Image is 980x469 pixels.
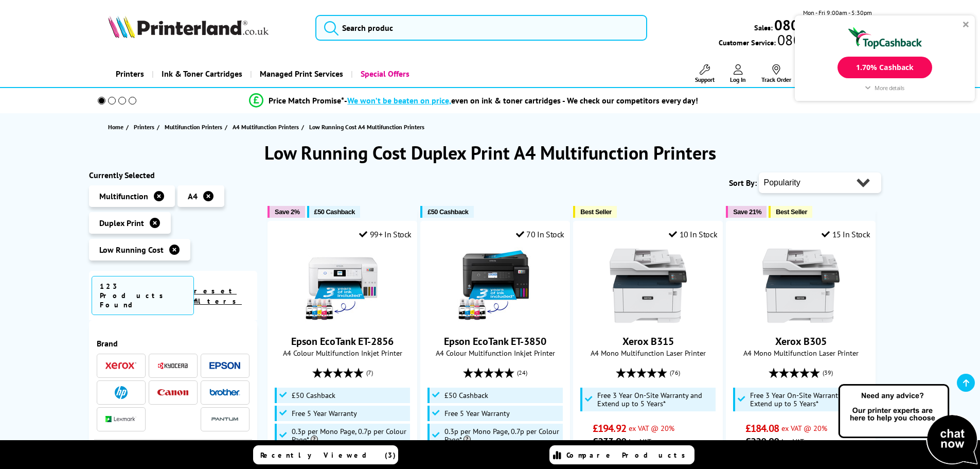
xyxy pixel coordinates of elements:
[444,335,546,348] a: Epson EcoTank ET-3850
[268,206,305,218] button: Save 2%
[781,437,804,446] span: inc VAT
[260,450,396,460] span: Recently Viewed (3)
[580,208,612,216] span: Best Seller
[366,363,373,383] span: (7)
[292,391,335,399] span: £50 Cashback
[194,286,242,306] a: reset filters
[157,386,188,399] a: Canon
[233,121,299,132] span: A4 Multifunction Printers
[115,386,128,399] img: HP
[610,316,687,326] a: Xerox B315
[315,15,647,41] input: Search produc
[579,348,717,358] span: A4 Mono Multifunction Laser Printer
[134,121,154,132] span: Printers
[444,391,488,399] span: £50 Cashback
[209,413,240,425] img: Pantum
[597,391,714,408] span: Free 3 Year On-Site Warranty and Extend up to 5 Years*
[775,335,827,348] a: Xerox B305
[344,95,698,106] div: - even on ink & toner cartridges - We check our competitors every day!
[291,335,394,348] a: Epson EcoTank ET-2856
[292,427,408,444] span: 0.3p per Mono Page, 0.7p per Colour Page*
[754,23,773,32] span: Sales:
[745,422,779,435] span: £184.08
[359,229,412,239] div: 99+ In Stock
[781,423,827,433] span: ex VAT @ 20%
[351,61,417,87] a: Special Offers
[776,208,807,216] span: Best Seller
[420,206,473,218] button: £50 Cashback
[309,123,424,131] span: Low Running Cost A4 Multifunction Printers
[105,416,136,422] img: Lexmark
[209,386,240,399] a: Brother
[427,208,468,216] span: £50 Cashback
[730,76,746,83] span: Log In
[157,389,188,396] img: Canon
[105,359,136,372] a: Xerox
[92,276,194,315] span: 123 Products Found
[695,64,715,83] a: Support
[776,35,872,45] span: 0800 995 1992
[762,316,840,326] a: Xerox B305
[273,348,412,358] span: A4 Colour Multifunction Inkjet Printer
[629,437,651,446] span: inc VAT
[719,35,872,47] span: Customer Service:
[745,435,779,448] span: £220.90
[157,362,188,370] img: Kyocera
[629,423,674,433] span: ex VAT @ 20%
[836,383,980,467] img: Open Live Chat window
[457,316,534,326] a: Epson EcoTank ET-3850
[516,229,564,239] div: 70 In Stock
[233,121,301,132] a: A4 Multifunction Printers
[732,348,870,358] span: A4 Mono Multifunction Laser Printer
[733,208,761,216] span: Save 21%
[269,95,344,106] span: Price Match Promise*
[209,359,240,372] a: Epson
[426,348,564,358] span: A4 Colour Multifunction Inkjet Printer
[209,413,240,426] a: Pantum
[108,15,269,38] img: Printerland Logo
[729,178,757,188] span: Sort By:
[593,435,626,448] span: £233.90
[165,121,222,132] span: Multifunction Printers
[444,409,510,418] span: Free 5 Year Warranty
[253,445,398,464] a: Recently Viewed (3)
[152,61,250,87] a: Ink & Toner Cartridges
[99,245,164,255] span: Low Running Cost
[822,229,870,239] div: 15 In Stock
[157,359,188,372] a: Kyocera
[105,413,136,426] a: Lexmark
[314,208,355,216] span: £50 Cashback
[769,206,812,218] button: Best Seller
[105,386,136,399] a: HP
[750,391,866,408] span: Free 3 Year On-Site Warranty and Extend up to 5 Years*
[209,389,240,396] img: Brother
[84,92,864,110] li: modal_Promise
[774,15,872,34] b: 0800 840 3699
[99,191,148,201] span: Multifunction
[730,64,746,83] a: Log In
[307,206,360,218] button: £50 Cashback
[304,247,381,324] img: Epson EcoTank ET-2856
[108,121,126,132] a: Home
[165,121,225,132] a: Multifunction Printers
[209,362,240,370] img: Epson
[593,422,626,435] span: £194.92
[444,427,561,444] span: 0.3p per Mono Page, 0.7p per Colour Page*
[134,121,157,132] a: Printers
[670,363,680,383] span: (76)
[304,316,381,326] a: Epson EcoTank ET-2856
[622,335,674,348] a: Xerox B315
[669,229,717,239] div: 10 In Stock
[762,247,840,324] img: Xerox B305
[549,445,694,464] a: Compare Products
[566,450,691,460] span: Compare Products
[105,362,136,369] img: Xerox
[347,95,451,106] span: We won’t be beaten on price,
[726,206,767,218] button: Save 21%
[275,208,299,216] span: Save 2%
[89,170,258,180] div: Currently Selected
[188,191,198,201] span: A4
[517,363,527,383] span: (24)
[108,15,303,40] a: Printerland Logo
[773,20,872,30] a: 0800 840 3699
